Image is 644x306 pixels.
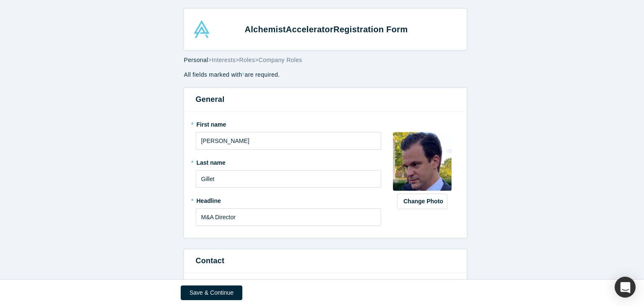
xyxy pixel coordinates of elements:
button: Save & Continue [181,285,242,300]
h3: General [196,94,455,105]
label: First name [196,117,382,129]
div: > > > [184,56,467,65]
strong: Alchemist Registration Form [245,25,408,34]
label: Last name [196,156,382,167]
span: Roles [239,57,255,63]
span: Company Roles [259,57,302,63]
h3: Contact [196,255,455,267]
button: Change Photo [397,194,447,209]
span: Interests [212,57,236,63]
img: Profile user default [393,132,452,191]
img: Alchemist Accelerator Logo [193,21,210,38]
p: All fields marked with are required. [184,70,467,79]
label: Headline [196,194,382,205]
input: Partner, CEO [196,208,382,226]
span: Personal [184,57,208,63]
span: Accelerator [286,25,333,34]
